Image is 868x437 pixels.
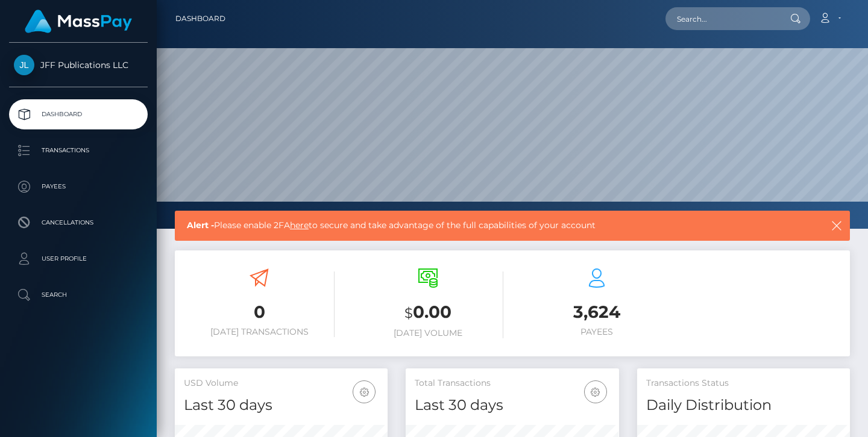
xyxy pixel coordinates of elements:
a: Cancellations [9,208,148,238]
a: Transactions [9,135,148,166]
input: Search... [665,7,779,30]
h5: Total Transactions [415,377,609,389]
a: Dashboard [9,99,148,129]
p: Cancellations [14,214,143,232]
b: Alert - [187,220,214,231]
a: Dashboard [175,6,225,31]
h5: Transactions Status [646,377,841,389]
h3: 0.00 [353,300,503,325]
a: Payees [9,172,148,202]
span: JFF Publications LLC [9,60,148,70]
h4: Last 30 days [184,395,379,416]
p: User Profile [14,250,143,268]
h4: Last 30 days [415,395,609,416]
a: here [290,220,309,231]
p: Dashboard [14,105,143,123]
h5: USD Volume [184,377,379,389]
a: User Profile [9,244,148,274]
h3: 3,624 [521,300,672,324]
p: Payees [14,178,143,196]
span: Please enable 2FA to secure and take advantage of the full capabilities of your account [187,219,766,232]
img: JFF Publications LLC [14,55,34,75]
h6: [DATE] Volume [353,328,503,338]
h6: [DATE] Transactions [184,327,335,337]
p: Search [14,286,143,304]
a: Search [9,280,148,310]
h4: Daily Distribution [646,395,841,416]
h6: Payees [521,327,672,337]
img: MassPay Logo [25,10,132,33]
p: Transactions [14,141,143,160]
h3: 0 [184,300,335,324]
small: $ [404,305,413,321]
